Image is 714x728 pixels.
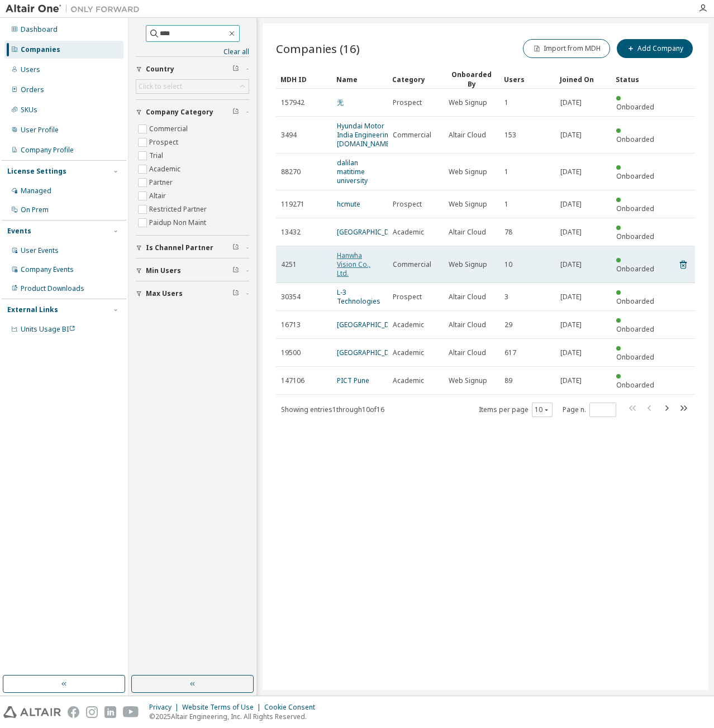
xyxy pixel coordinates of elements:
label: Academic [149,162,183,176]
button: Import from MDH [523,39,610,58]
div: SKUs [21,106,37,114]
div: Company Events [21,265,74,274]
span: 3494 [281,131,297,140]
button: Company Category [136,100,249,124]
span: Prospect [393,200,422,209]
span: [DATE] [560,376,582,385]
span: Onboarded [616,204,654,213]
div: Users [504,70,551,88]
div: User Profile [21,126,59,135]
a: [GEOGRAPHIC_DATA] [337,320,404,329]
span: 16713 [281,320,301,329]
span: 1 [504,98,508,107]
span: 10 [504,260,512,269]
label: Paidup Non Maint [149,216,208,229]
a: hcmute [337,199,360,209]
span: 157942 [281,98,304,107]
span: 153 [504,131,516,140]
button: 10 [535,405,550,414]
div: Managed [21,186,51,195]
span: Onboarded [616,135,654,144]
span: Is Channel Partner [146,243,213,252]
a: [GEOGRAPHIC_DATA] [337,348,404,357]
label: Partner [149,176,175,189]
button: Min Users [136,258,249,283]
a: PICT Pune [337,376,369,385]
span: Onboarded [616,352,654,362]
div: Orders [21,85,44,94]
span: Web Signup [449,376,487,385]
div: MDH ID [280,70,327,88]
div: Category [392,70,439,88]
a: dalilan matitime university [337,158,368,185]
div: Product Downloads [21,284,84,293]
span: [DATE] [560,348,582,357]
div: Click to select [139,82,182,91]
a: L-3 Technologies [337,288,380,306]
div: Companies [21,45,60,54]
label: Commercial [149,122,190,136]
span: Altair Cloud [449,293,486,301]
span: 617 [504,348,516,357]
span: Items per page [479,403,553,417]
div: Company Profile [21,146,74,155]
div: Website Terms of Use [182,703,264,712]
span: Commercial [393,131,431,140]
div: Users [21,65,40,74]
span: Showing entries 1 through 10 of 16 [281,405,384,414]
span: Web Signup [449,167,487,176]
span: Clear filter [232,289,239,298]
span: 30354 [281,293,301,301]
a: 无 [337,98,344,107]
span: Altair Cloud [449,228,486,237]
img: Altair One [6,3,145,15]
span: [DATE] [560,293,582,301]
span: Prospect [393,98,422,107]
span: Min Users [146,266,181,275]
span: Commercial [393,260,431,269]
label: Restricted Partner [149,203,209,216]
a: Clear all [136,47,249,56]
span: [DATE] [560,320,582,329]
a: Hanwha Vision Co., Ltd. [337,251,370,278]
img: youtube.svg [123,706,139,718]
span: [DATE] [560,260,582,269]
span: Academic [393,348,424,357]
div: User Events [21,246,59,255]
span: 88270 [281,167,301,176]
button: Country [136,57,249,82]
span: Prospect [393,293,422,301]
div: Privacy [149,703,182,712]
span: 147106 [281,376,304,385]
span: 119271 [281,200,304,209]
img: altair_logo.svg [3,706,61,718]
span: Clear filter [232,243,239,252]
span: Page n. [563,403,616,417]
div: Click to select [136,80,249,93]
span: Clear filter [232,266,239,275]
span: 4251 [281,260,297,269]
span: Altair Cloud [449,320,486,329]
span: [DATE] [560,131,582,140]
p: © 2025 Altair Engineering, Inc. All Rights Reserved. [149,712,322,721]
span: Web Signup [449,200,487,209]
img: instagram.svg [86,706,98,718]
label: Trial [149,149,165,162]
span: Country [146,65,174,74]
span: Units Usage BI [21,324,75,334]
img: linkedin.svg [104,706,116,718]
button: Max Users [136,281,249,306]
span: Web Signup [449,98,487,107]
span: Clear filter [232,65,239,74]
div: License Settings [7,167,66,176]
span: [DATE] [560,167,582,176]
a: Hyundai Motor India Engineering [DOMAIN_NAME]. [337,121,393,149]
label: Altair [149,189,168,203]
span: Onboarded [616,102,654,112]
span: Altair Cloud [449,131,486,140]
span: 13432 [281,228,301,237]
img: facebook.svg [68,706,79,718]
div: Status [616,70,663,88]
div: Dashboard [21,25,58,34]
span: Onboarded [616,380,654,390]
